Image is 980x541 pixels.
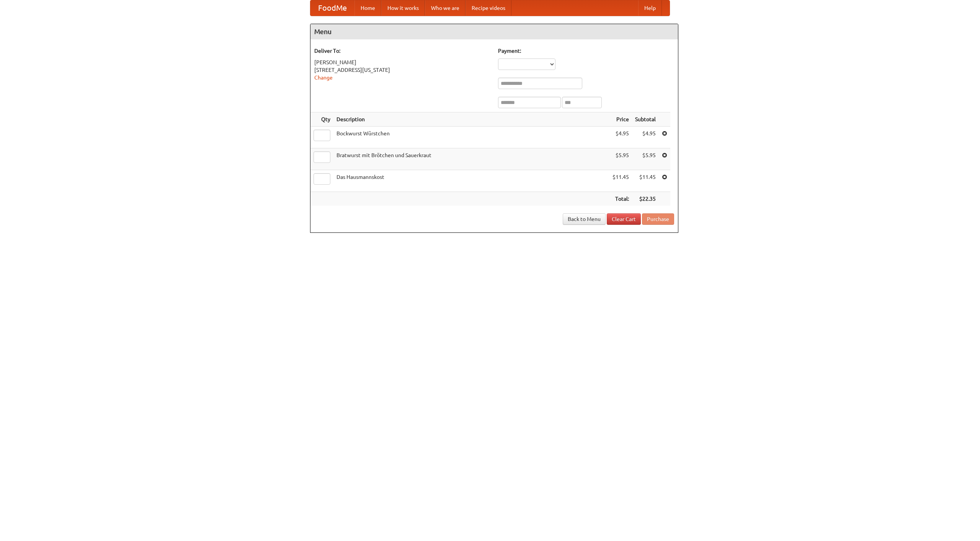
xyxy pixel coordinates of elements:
[425,0,465,16] a: Who we are
[609,127,632,148] td: $4.95
[314,58,490,66] div: [PERSON_NAME]
[354,0,381,16] a: Home
[632,127,659,148] td: $4.95
[465,0,511,16] a: Recipe videos
[314,75,333,81] a: Change
[333,170,609,192] td: Das Hausmannskost
[638,0,662,16] a: Help
[314,66,490,74] div: [STREET_ADDRESS][US_STATE]
[333,148,609,170] td: Bratwurst mit Brötchen und Sauerkraut
[314,47,490,55] h5: Deliver To:
[333,112,609,127] th: Description
[310,24,678,39] h4: Menu
[563,213,606,225] a: Back to Menu
[310,112,333,127] th: Qty
[632,148,659,170] td: $5.95
[609,192,632,206] th: Total:
[381,0,425,16] a: How it works
[310,0,354,16] a: FoodMe
[333,127,609,148] td: Bockwurst Würstchen
[609,148,632,170] td: $5.95
[607,213,641,225] a: Clear Cart
[642,213,674,225] button: Purchase
[609,112,632,127] th: Price
[498,47,674,55] h5: Payment:
[632,170,659,192] td: $11.45
[632,192,659,206] th: $22.35
[609,170,632,192] td: $11.45
[632,112,659,127] th: Subtotal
